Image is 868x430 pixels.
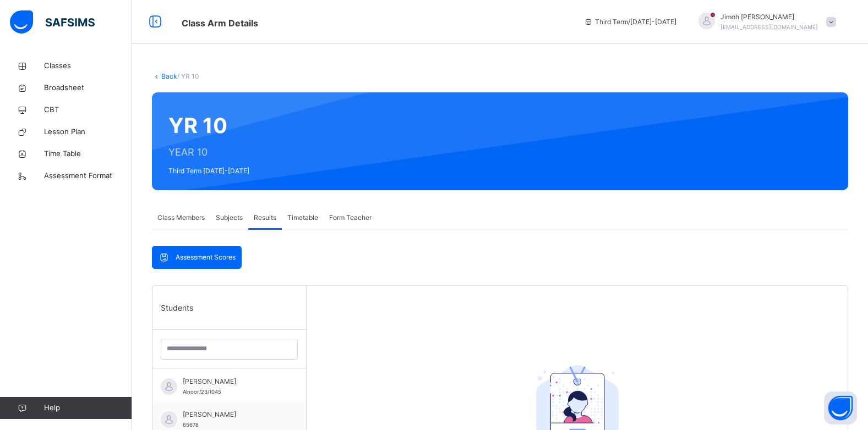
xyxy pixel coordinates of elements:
[161,302,193,313] span: Students
[329,213,372,223] span: Form Teacher
[687,12,842,32] div: JimohAhmad
[182,18,258,29] span: Class Arm Details
[720,24,818,30] span: [EMAIL_ADDRESS][DOMAIN_NAME]
[177,72,199,80] span: / YR 10
[183,377,281,387] span: [PERSON_NAME]
[824,392,857,425] button: Open asap
[287,213,318,223] span: Timetable
[161,72,177,80] a: Back
[44,170,132,181] span: Assessment Format
[44,104,132,115] span: CBT
[44,82,132,93] span: Broadsheet
[10,10,95,34] img: safsims
[720,12,818,22] span: Jimoh [PERSON_NAME]
[183,422,199,428] span: 65678
[157,213,205,223] span: Class Members
[216,213,243,223] span: Subjects
[183,389,221,395] span: Alnoor/23/1045
[44,60,132,71] span: Classes
[183,410,281,420] span: [PERSON_NAME]
[584,17,676,27] span: session/term information
[44,148,132,159] span: Time Table
[176,252,236,262] span: Assessment Scores
[44,126,132,137] span: Lesson Plan
[161,411,177,428] img: default.svg
[478,337,676,359] div: Select a Student
[44,403,132,414] span: Help
[254,213,276,223] span: Results
[161,378,177,395] img: default.svg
